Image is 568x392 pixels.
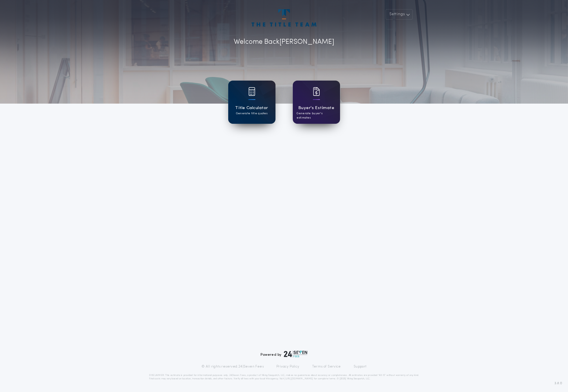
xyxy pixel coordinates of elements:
[261,351,307,357] div: Powered by
[312,364,341,369] a: Terms of Service
[228,81,275,124] a: card iconTitle CalculatorGenerate title quotes
[234,37,334,47] p: Welcome Back [PERSON_NAME]
[252,9,316,26] img: account-logo
[284,378,313,380] a: [URL][DOMAIN_NAME]
[297,111,336,120] p: Generate buyer's estimates
[201,364,264,369] p: © All rights reserved. 24|Seven Fees
[386,9,413,20] button: Settings
[293,81,340,124] a: card iconBuyer's EstimateGenerate buyer's estimates
[149,374,419,380] p: DISCLAIMER: This estimate is provided for informational purposes only. 24|Seven Fees, a product o...
[276,364,299,369] a: Privacy Policy
[298,105,334,111] h1: Buyer's Estimate
[236,111,267,116] p: Generate title quotes
[235,105,268,111] h1: Title Calculator
[313,87,320,96] img: card icon
[354,364,367,369] a: Support
[554,381,562,386] span: 3.8.0
[284,351,307,357] img: logo
[248,87,255,96] img: card icon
